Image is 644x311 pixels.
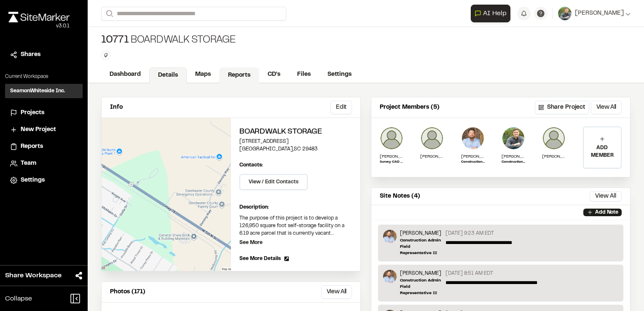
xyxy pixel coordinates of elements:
p: [PERSON_NAME] [380,153,403,160]
img: Shawn Simons [461,126,485,150]
p: Description: [239,204,352,211]
button: [PERSON_NAME] [558,7,631,20]
img: Larry Marks [380,126,403,150]
div: Oh geez...please don't... [8,22,70,30]
p: Construction Admin Field Representative II [400,277,442,296]
p: Construction Admin Field Representative II [400,237,442,256]
img: Joseph Boyatt [420,126,444,150]
p: [PERSON_NAME] [502,153,525,160]
p: [DATE] 8:51 AM EDT [445,270,493,277]
h3: SeamonWhiteside Inc. [10,87,65,95]
p: [PERSON_NAME] [400,230,442,237]
img: Shawn Simons [383,270,397,283]
img: rebrand.png [8,12,70,22]
img: User [558,7,572,20]
a: Reports [10,142,78,151]
a: Files [289,67,319,83]
p: Site Notes (4) [380,192,420,201]
p: See More [239,239,263,247]
span: Shares [21,50,40,59]
span: See More Details [239,255,281,263]
a: Details [149,67,187,83]
button: View All [591,101,622,114]
span: 10771 [101,34,129,47]
img: Russell White [502,126,525,150]
span: Settings [21,176,45,185]
p: Survey CAD Technician III [380,160,403,165]
span: Collapse [5,294,32,304]
h2: Boardwalk Storage [239,126,352,138]
button: Search [101,7,116,21]
button: Edit Tags [101,51,110,60]
span: Projects [21,108,44,118]
p: [PERSON_NAME] [542,153,566,160]
p: [PERSON_NAME] [400,270,442,277]
span: Team [21,159,36,168]
a: Settings [10,176,78,185]
p: [GEOGRAPHIC_DATA] , SC 29483 [239,145,352,153]
span: New Project [21,125,56,134]
a: Reports [219,67,259,83]
span: Reports [21,142,43,151]
a: Team [10,159,78,168]
p: [STREET_ADDRESS] [239,138,352,145]
a: CD's [259,67,289,83]
a: Projects [10,108,78,118]
img: Shawn Simons [383,230,397,243]
button: View All [321,285,352,299]
p: Photos (171) [110,287,145,297]
a: Shares [10,50,78,59]
button: Share Project [535,101,589,114]
p: Info [110,103,123,112]
div: Open AI Assistant [471,5,514,22]
p: [PERSON_NAME] [461,153,485,160]
p: [PERSON_NAME] [420,153,444,160]
div: Boardwalk Storage [101,34,236,47]
span: AI Help [483,8,507,19]
a: Dashboard [101,67,149,83]
p: Current Workspace [5,73,83,80]
img: Shane Zendrosky [542,126,566,150]
button: Open AI Assistant [471,5,510,22]
p: ADD MEMBER [584,144,621,159]
a: Settings [319,67,360,83]
button: Edit [330,101,352,114]
button: View All [590,191,622,201]
p: Construction Admin Field Representative II [461,160,485,165]
a: New Project [10,125,78,134]
p: Contacts: [239,161,263,169]
span: [PERSON_NAME] [575,9,624,18]
p: Construction Admin Field Project Coordinator [502,160,525,165]
a: Maps [187,67,219,83]
p: [DATE] 9:23 AM EDT [445,230,494,237]
p: Add Note [595,209,618,216]
button: View / Edit Contacts [239,174,308,190]
p: Project Members (5) [380,103,440,112]
p: The purpose of this project is to develop a 126,950 square foot self-storage facility on a 6.19 a... [239,214,352,237]
span: Share Workspace [5,271,62,281]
